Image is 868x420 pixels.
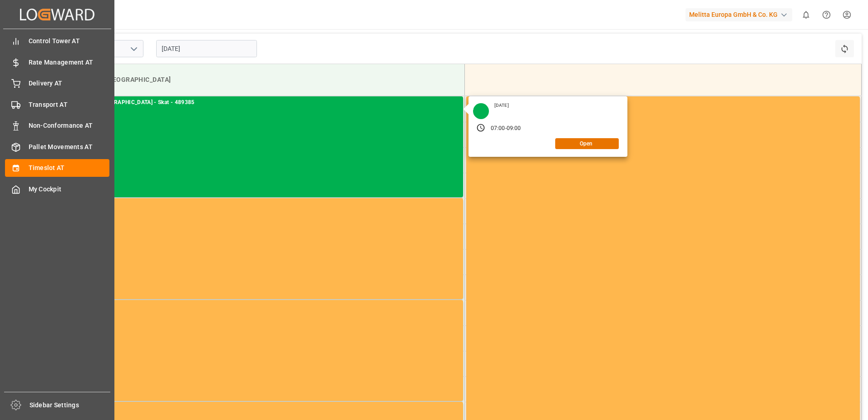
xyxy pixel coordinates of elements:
span: Delivery AT [29,79,110,88]
button: show 0 new notifications [796,5,816,25]
a: Pallet Movements AT [5,138,109,155]
a: Non-Conformance AT [5,117,109,135]
div: [DATE] [491,102,512,109]
button: Melitta Europa GmbH & Co. KG [686,6,796,23]
span: Timeslot AT [29,163,110,173]
input: DD.MM.YYYY [156,40,257,57]
div: Melitta Europa GmbH & Co. KG [686,8,792,21]
button: Help Center [816,5,837,25]
button: open menu [127,42,140,56]
div: Occupied [73,404,459,413]
a: Delivery AT [5,75,109,92]
div: Occupied [73,302,459,311]
a: My Cockpit [5,180,109,198]
a: Timeslot AT [5,159,109,177]
a: Transport AT [5,95,109,113]
div: Occupied [470,98,856,107]
div: - [505,125,507,133]
div: Inbound [GEOGRAPHIC_DATA] [75,71,457,88]
div: 07:00 [491,125,505,133]
div: 09:00 [507,125,521,133]
span: Transport AT [29,100,110,110]
span: Control Tower AT [29,36,110,46]
div: Occupied [73,200,459,209]
div: Cofresco [GEOGRAPHIC_DATA] - Skat - 489385 [73,98,459,107]
div: No. of Pallets - 51 [73,107,459,115]
span: Sidebar Settings [30,400,111,410]
span: Rate Management AT [29,58,110,67]
button: Open [555,138,619,149]
a: Rate Management AT [5,53,109,71]
span: Pallet Movements AT [29,142,110,152]
span: My Cockpit [29,185,110,194]
span: Non-Conformance AT [29,121,110,130]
